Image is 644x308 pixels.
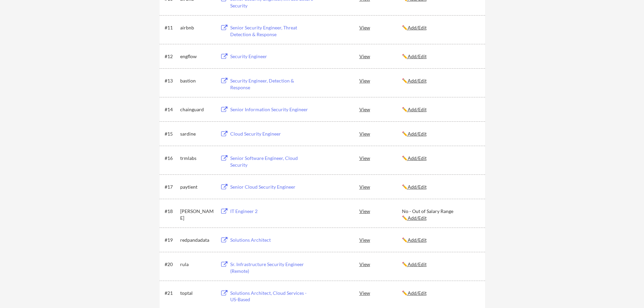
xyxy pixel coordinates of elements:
div: ✏️ [402,290,479,297]
div: ✏️ [402,131,479,137]
div: #15 [165,131,178,137]
div: #14 [165,106,178,113]
u: Add/Edit [408,237,427,243]
div: Solutions Architect, Cloud Services - US-Based [230,290,314,303]
div: bastion [180,77,214,84]
div: View [359,287,402,299]
div: ✏️ [402,184,479,190]
div: No - Out of Salary Range ✏️ [402,208,479,221]
div: paytient [180,184,214,190]
div: View [359,181,402,193]
div: View [359,127,402,140]
div: Security Engineer [230,53,314,60]
div: ✏️ [402,106,479,113]
div: View [359,152,402,164]
div: Cloud Security Engineer [230,131,314,137]
div: toptal [180,290,214,297]
div: ✏️ [402,24,479,31]
div: chainguard [180,106,214,113]
div: sardine [180,131,214,137]
div: View [359,234,402,246]
div: #16 [165,155,178,162]
div: #18 [165,208,178,215]
div: redpandadata [180,237,214,243]
u: Add/Edit [408,78,427,84]
div: #19 [165,237,178,243]
u: Add/Edit [408,131,427,137]
div: ✏️ [402,77,479,84]
div: View [359,103,402,115]
u: Add/Edit [408,25,427,30]
div: View [359,50,402,62]
u: Add/Edit [408,106,427,112]
div: airbnb [180,24,214,31]
div: View [359,205,402,217]
div: #21 [165,290,178,297]
div: View [359,258,402,270]
div: trmlabs [180,155,214,162]
u: Add/Edit [408,53,427,59]
div: Senior Cloud Security Engineer [230,184,314,190]
div: View [359,74,402,87]
u: Add/Edit [408,215,427,221]
div: Solutions Architect [230,237,314,243]
div: Security Engineer, Detection & Response [230,77,314,91]
div: ✏️ [402,237,479,243]
div: engflow [180,53,214,60]
div: ✏️ [402,155,479,162]
div: Senior Software Engineer, Cloud Security [230,155,314,168]
div: IT Engineer 2 [230,208,314,215]
div: #12 [165,53,178,60]
div: Senior Security Engineer, Threat Detection & Response [230,24,314,38]
div: #11 [165,24,178,31]
div: ✏️ [402,261,479,268]
div: #17 [165,184,178,190]
u: Add/Edit [408,261,427,267]
div: Sr. Infrastructure Security Engineer (Remote) [230,261,314,274]
u: Add/Edit [408,155,427,161]
div: #20 [165,261,178,268]
div: [PERSON_NAME] [180,208,214,221]
div: #13 [165,77,178,84]
div: ✏️ [402,53,479,60]
div: View [359,21,402,33]
u: Add/Edit [408,290,427,296]
u: Add/Edit [408,184,427,190]
div: Senior Information Security Engineer [230,106,314,113]
div: rula [180,261,214,268]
